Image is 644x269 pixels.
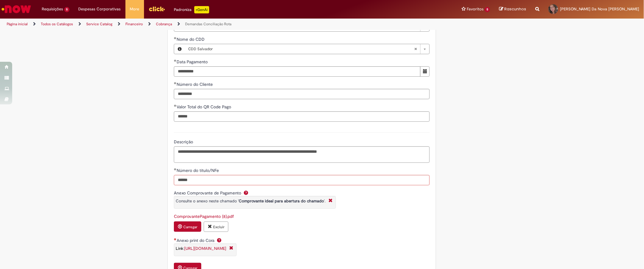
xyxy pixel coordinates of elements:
[485,7,490,12] span: 5
[183,225,197,229] small: Carregar
[174,238,177,240] span: Necessários
[194,6,209,13] p: +GenAi
[174,59,177,62] span: Obrigatório Preenchido
[174,6,209,13] div: Padroniza
[86,22,112,26] a: Service Catalog
[177,59,209,65] span: Data Pagamento
[149,4,165,13] img: click_logo_yellow_360x200.png
[174,175,430,185] input: Número do título/NFe
[79,6,121,12] span: Despesas Corporativas
[174,104,177,107] span: Obrigatório Preenchido
[176,246,183,251] span: Link
[213,225,224,229] small: Excluir
[174,139,194,145] span: Descrição
[174,190,242,196] span: Anexo Comprovante de Pagamento
[184,246,226,251] a: [URL][DOMAIN_NAME]
[156,22,172,26] a: Cobrança
[125,22,143,26] a: Financeiro
[411,44,420,54] abbr: Limpar campo Nome do CDD
[174,66,421,77] input: Data Pagamento 12 August 2025 Tuesday
[174,168,177,170] span: Obrigatório Preenchido
[174,214,234,219] a: Download de ComprovantePagamento (8).pdf
[228,245,235,252] i: Fechar More information Por question_anexar_o_print_do_hercules
[42,6,63,12] span: Requisições
[5,19,425,30] ul: Trilhas de página
[176,246,226,251] span: :
[130,6,139,12] span: More
[177,82,214,87] span: Número do Cliente
[41,22,73,26] a: Todos os Catálogos
[174,222,201,232] button: Carregar anexo de Anexo Comprovante de Pagamento
[174,89,430,99] input: Número do Cliente
[174,44,185,54] button: Nome do CDD, Visualizar este registro CDD Salvador
[176,198,326,204] span: Consulte o anexo neste chamado ' '.
[64,7,69,12] span: 5
[239,198,324,204] strong: Comprovante ideal para abertura do chamado
[504,6,526,12] span: Rascunhos
[174,37,177,39] span: Obrigatório Preenchido
[177,104,232,110] span: Valor Total do QR Code Pago
[242,190,250,195] span: Ajuda para Anexo Comprovante de Pagamento
[499,6,526,12] a: Rascunhos
[177,238,216,243] span: Anexo print do Cora
[174,146,430,163] textarea: Descrição
[185,22,231,26] a: Demandas Conciliação Rota
[216,238,223,243] span: Ajuda para Anexo print do Cora
[1,3,32,15] img: ServiceNow
[188,44,414,54] span: CDD Salvador
[185,44,429,54] a: CDD SalvadorLimpar campo Nome do CDD
[327,198,334,204] i: Fechar More information Por question_anexo_pix
[204,222,228,232] button: Excluir anexo ComprovantePagamento (8).pdf
[174,82,177,84] span: Obrigatório Preenchido
[177,37,206,42] span: Nome do CDD
[420,66,430,77] button: Mostrar calendário para Data Pagamento
[174,111,430,122] input: Valor Total do QR Code Pago
[467,6,484,12] span: Favoritos
[177,168,220,173] span: Número do título/NFe
[7,22,28,26] a: Página inicial
[560,6,639,12] span: [PERSON_NAME] Da Nova [PERSON_NAME]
